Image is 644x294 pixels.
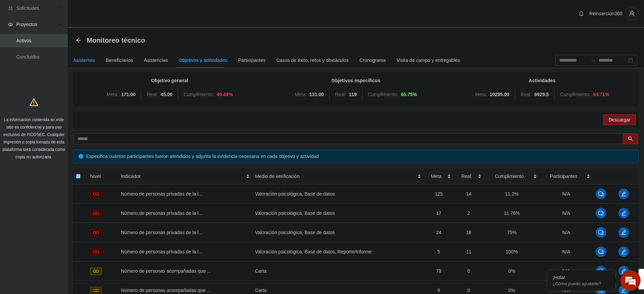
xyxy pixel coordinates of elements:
div: Asistentes [73,56,95,64]
th: Nivel [87,168,118,184]
td: 0% [484,262,540,281]
td: Valoración psicológica, Base de datos [252,223,424,242]
td: 11.2% [484,184,540,204]
button: comment [596,208,606,219]
td: N/A [540,204,593,223]
strong: 49.49 % [217,92,233,97]
span: Indicador [121,173,245,180]
span: eye [8,22,13,27]
span: Número de personas acompañadas que ... [121,288,211,293]
strong: 10295.00 [490,92,509,97]
span: OG [90,229,102,236]
span: edit [619,268,629,274]
span: edit [619,191,629,197]
th: Real [454,168,484,184]
span: check-square [76,174,81,179]
strong: 45.00 [161,92,172,97]
span: arrow-left [76,38,81,43]
td: 100% [484,242,540,262]
span: Reinsercion360 [589,11,622,16]
span: inbox [8,6,13,10]
div: ¡Hola! [553,275,610,280]
td: 75% [484,223,540,242]
span: Meta: [107,92,119,97]
span: Meta [427,173,445,180]
span: Participantes [542,173,585,180]
span: bell [576,11,586,16]
button: bell [576,8,587,19]
td: 18 [454,223,484,242]
span: Estamos en línea. [39,90,94,159]
span: warning [29,98,38,107]
div: Cronograma [359,56,386,64]
span: OD [90,268,102,275]
button: comment [596,188,606,199]
strong: Objetivo general [151,78,188,83]
div: Chatee con nosotros ahora [35,35,114,43]
span: Proyectos [16,18,56,31]
a: Concluidos [16,54,40,60]
span: Real: [521,92,532,97]
span: Monitoreo técnico [87,35,145,46]
div: Back [76,38,81,43]
p: ¿Cómo puedo ayudarte? [553,281,610,286]
td: N/A [540,242,593,262]
strong: 6929.5 [534,92,549,97]
td: 11.76% [484,204,540,223]
td: Valoración psicológica, Base de datos [252,184,424,204]
span: Número de personas privadas de la l... [121,210,202,216]
span: edit [619,230,629,235]
span: OG [90,210,102,217]
span: Cumplimiento [487,173,532,180]
span: swap-right [590,58,596,63]
button: Descargar [603,114,636,125]
td: Valoración psicológica, Base de datos [252,204,424,223]
span: Real: [147,92,158,97]
td: 0 [454,262,484,281]
strong: 65.75 % [401,92,417,97]
button: comment [596,266,606,276]
td: Valoración psicológica, Base de datos, Reporte/Informe [252,242,424,262]
td: 79 [424,262,453,281]
td: Carta [252,262,424,281]
div: Casos de éxito, retos y obstáculos [276,56,349,64]
td: 125 [424,184,453,204]
button: search [623,133,638,144]
button: comment [596,227,606,238]
td: 5 [424,242,453,262]
span: Número de personas privadas de la l... [121,191,202,197]
th: Participantes [540,168,593,184]
th: Indicador [118,168,252,184]
span: OG [90,248,102,256]
a: Activos [16,38,32,43]
div: Asistencias [144,56,168,64]
span: Medio de verificación [255,173,416,180]
span: user [625,10,638,17]
span: search [628,136,633,142]
span: Cumplimiento: [368,92,398,97]
td: 2 [454,204,484,223]
span: Cumplimiento: [560,92,590,97]
span: Número de personas acompañadas que ... [121,268,211,274]
strong: 64.71 % [593,92,609,97]
button: edit [618,188,629,199]
button: edit [618,246,629,257]
textarea: Escriba su mensaje y pulse “Intro” [3,185,129,208]
span: Real [456,173,476,180]
button: edit [618,266,629,276]
span: edit [619,210,629,216]
strong: 171.00 [121,92,136,97]
span: edit [619,288,629,293]
td: 14 [454,184,484,204]
strong: Actividades [529,78,556,83]
button: edit [618,208,629,219]
span: info-circle [79,154,83,159]
div: Beneficiarios [106,56,133,64]
span: Cumplimiento: [184,92,214,97]
td: N/A [540,262,593,281]
span: edit [619,249,629,254]
span: to [590,58,596,63]
strong: 119 [349,92,357,97]
div: Participantes [238,56,266,64]
span: Solicitudes [16,1,56,15]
